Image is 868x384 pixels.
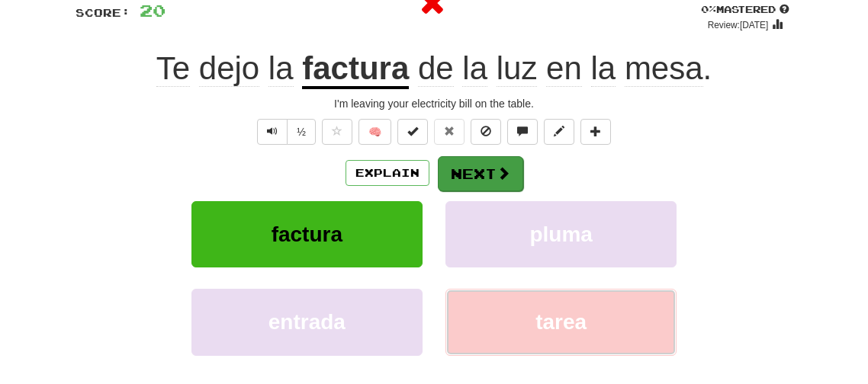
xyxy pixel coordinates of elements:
span: luz [497,50,538,87]
span: mesa [625,50,703,87]
span: dejo [199,50,259,87]
button: Set this sentence to 100% Mastered (alt+m) [397,119,428,145]
div: I'm leaving your electricity bill on the table. [76,96,792,111]
button: Favorite sentence (alt+f) [322,119,352,145]
span: pluma [529,222,592,246]
span: entrada [268,310,346,334]
button: factura [191,201,423,267]
u: factura [302,50,409,89]
small: Review: [DATE] [708,20,769,30]
button: Next [438,156,523,191]
button: ½ [287,119,316,145]
span: la [268,50,294,87]
span: 0 % [701,3,716,15]
button: tarea [445,289,677,355]
span: en [546,50,582,87]
button: Play sentence audio (ctl+space) [257,119,288,145]
span: Te [156,50,190,87]
span: tarea [535,310,587,334]
button: Add to collection (alt+a) [580,119,611,145]
button: Edit sentence (alt+d) [544,119,574,145]
button: Explain [346,160,429,186]
span: de [418,50,454,87]
button: Ignore sentence (alt+i) [471,119,501,145]
button: entrada [191,289,423,355]
span: la [462,50,487,87]
span: 20 [140,1,166,20]
span: la [591,50,616,87]
span: factura [272,222,342,246]
button: Reset to 0% Mastered (alt+r) [434,119,465,145]
button: Discuss sentence (alt+u) [507,119,538,145]
span: . [409,50,712,87]
span: Score: [76,6,130,19]
div: Mastered [698,3,792,17]
div: Text-to-speech controls [254,119,316,145]
button: 🧠 [358,119,391,145]
button: pluma [445,201,677,267]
